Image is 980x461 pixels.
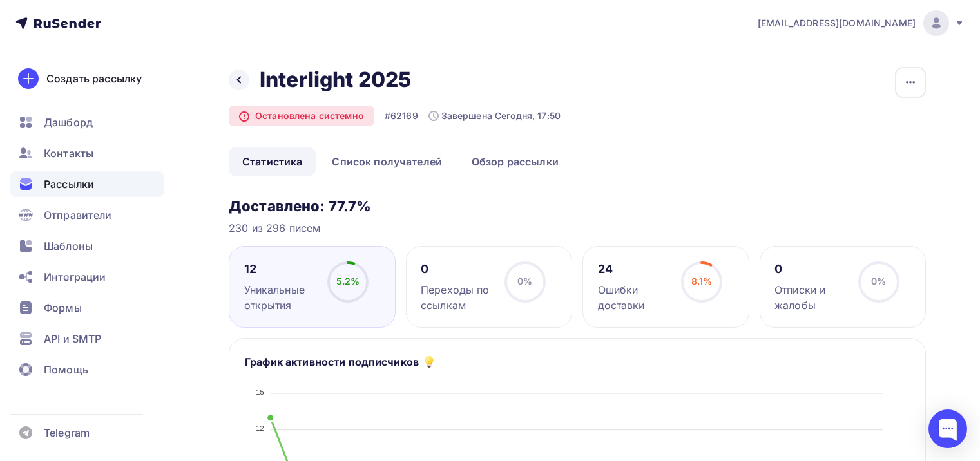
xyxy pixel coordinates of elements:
h2: Interlight 2025 [260,67,411,93]
tspan: 12 [256,424,264,432]
span: 0% [517,276,532,287]
span: API и SMTP [44,331,101,346]
span: Отправители [44,207,112,223]
a: Статистика [229,147,316,176]
a: Список получателей [318,147,456,176]
span: Интеграции [44,269,106,285]
span: [EMAIL_ADDRESS][DOMAIN_NAME] [758,17,916,30]
span: Рассылки [44,176,94,192]
a: Отправители [10,202,164,228]
span: 5.2% [336,276,360,287]
span: Контакты [44,146,93,161]
div: 230 из 296 писем [229,220,926,236]
h3: Доставлено: 77.7% [229,197,926,215]
div: #62169 [385,109,418,122]
a: Обзор рассылки [458,147,572,176]
div: Уникальные открытия [244,282,316,313]
a: Дашборд [10,109,164,135]
a: Формы [10,295,164,321]
a: Контакты [10,140,164,166]
div: 24 [598,261,670,277]
tspan: 15 [256,388,264,396]
span: Шаблоны [44,238,93,254]
span: Дашборд [44,115,93,130]
div: Остановлена системно [229,106,374,126]
h5: График активности подписчиков [245,354,419,370]
span: 0% [871,276,886,287]
span: Telegram [44,425,90,440]
span: 8.1% [691,276,713,287]
span: Помощь [44,362,88,377]
div: 0 [421,261,493,277]
div: 0 [774,261,847,277]
a: Шаблоны [10,233,164,259]
a: Рассылки [10,171,164,197]
div: 12 [244,261,316,277]
div: Переходы по ссылкам [421,282,493,313]
span: Формы [44,300,82,315]
div: Ошибки доставки [598,282,670,313]
div: Создать рассылку [46,71,142,86]
a: [EMAIL_ADDRESS][DOMAIN_NAME] [758,10,965,36]
div: Отписки и жалобы [774,282,847,313]
div: Завершена Сегодня, 17:50 [428,109,561,122]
